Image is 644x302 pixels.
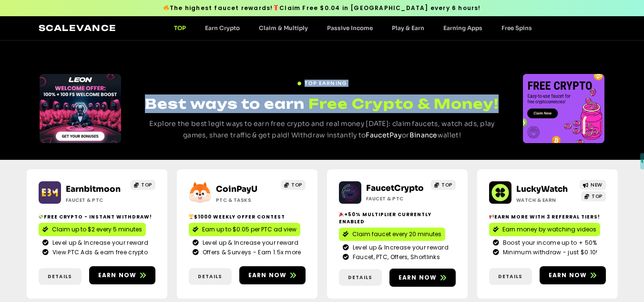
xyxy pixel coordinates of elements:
[198,273,222,280] span: Details
[216,184,257,194] a: CoinPayU
[350,243,449,252] span: Level up & Increase your reward
[580,180,606,190] a: NEW
[139,118,505,141] p: Explore the best legit ways to earn free crypto and real money [DATE]: claim faucets, watch ads, ...
[52,225,142,234] span: Claim up to $2 every 5 minutes
[350,253,440,261] span: Faucet, PTC, Offers, Shortlinks
[200,248,301,257] span: Offers & Surveys - Earn 1.5x more
[305,80,347,87] span: TOP EARNING
[501,248,598,257] span: Minimum withdraw - just $0.10!
[164,24,542,31] nav: Menu
[431,180,456,190] a: TOP
[50,248,148,257] span: View PTC Ads & earn free crypto
[516,197,576,204] h2: Watch & Earn
[489,213,606,220] h2: Earn more with 3 referral Tiers!
[281,180,306,190] a: TOP
[366,195,426,202] h2: Faucet & PTC
[489,223,600,236] a: Earn money by watching videos
[249,24,317,31] a: Claim & Multiply
[382,24,434,31] a: Play & Earn
[48,273,72,280] span: Details
[66,184,121,194] a: Earnbitmoon
[308,94,499,113] span: Free Crypto & Money!
[489,214,494,219] img: 📢
[39,268,82,285] a: Details
[291,181,302,188] span: TOP
[163,4,480,12] span: The highest faucet rewards! Claim Free $0.04 in [GEOGRAPHIC_DATA] every 6 hours!
[297,76,347,87] a: TOP EARNING
[317,24,382,31] a: Passive Income
[516,184,568,194] a: LuckyWatch
[389,269,456,287] a: Earn now
[409,131,438,139] a: Binance
[489,268,532,285] a: Details
[248,271,287,280] span: Earn now
[273,5,279,10] img: 🎁
[592,193,603,200] span: TOP
[502,225,596,234] span: Earn money by watching videos
[216,197,276,204] h2: ptc & Tasks
[50,239,148,247] span: Level up & Increase your reward
[189,213,306,220] h2: $1000 Weekly Offer contest
[39,214,43,219] img: 💸
[549,271,587,280] span: Earn now
[399,273,437,282] span: Earn now
[189,268,232,285] a: Details
[352,230,441,239] span: Claim faucet every 20 minutes
[523,74,604,143] div: Slides
[540,266,606,284] a: Earn now
[164,24,195,31] a: TOP
[141,181,152,188] span: TOP
[581,191,606,201] a: TOP
[40,74,121,143] div: Slides
[339,212,344,217] img: 🎉
[348,274,372,281] span: Details
[498,273,522,280] span: Details
[200,239,298,247] span: Level up & Increase your reward
[434,24,492,31] a: Earning Apps
[66,197,125,204] h2: Faucet & PTC
[39,213,155,220] h2: Free crypto - Instant withdraw!
[339,228,445,241] a: Claim faucet every 20 minutes
[523,74,604,143] div: 1 / 3
[89,266,155,284] a: Earn now
[441,181,452,188] span: TOP
[145,95,305,112] span: Best ways to earn
[98,271,137,280] span: Earn now
[189,214,194,219] img: 🏆
[492,24,542,31] a: Free Spins
[39,23,117,33] a: Scalevance
[189,223,300,236] a: Earn up to $0.05 per PTC ad view
[591,181,603,188] span: NEW
[366,183,424,193] a: FaucetCrypto
[195,24,249,31] a: Earn Crypto
[339,269,382,286] a: Details
[501,239,597,247] span: Boost your income up to + 50%
[131,180,155,190] a: TOP
[239,266,306,284] a: Earn now
[39,223,146,236] a: Claim up to $2 every 5 minutes
[339,211,456,225] h2: +50% Multiplier currently enabled
[366,131,402,139] a: FaucetPay
[202,225,296,234] span: Earn up to $0.05 per PTC ad view
[164,5,169,10] img: 🔥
